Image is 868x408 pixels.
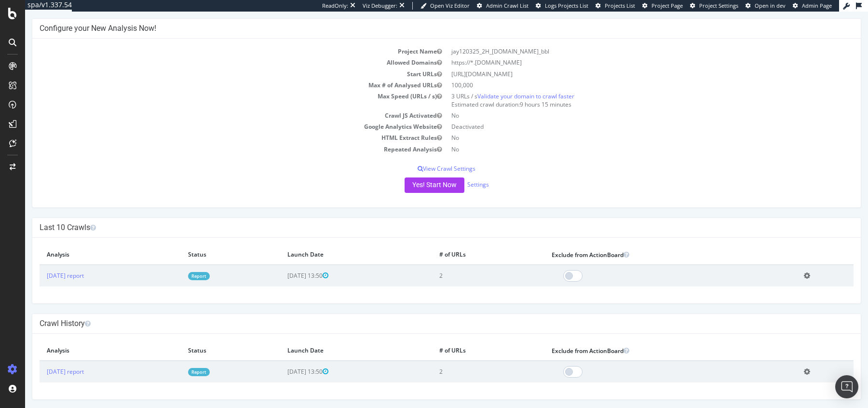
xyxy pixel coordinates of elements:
[14,329,156,349] th: Analysis
[421,57,828,68] td: [URL][DOMAIN_NAME]
[421,45,828,56] td: https://*.[DOMAIN_NAME]
[14,57,421,68] td: Start URLs
[14,121,421,132] td: HTML Extract Rules
[430,2,470,9] span: Open Viz Editor
[420,2,470,10] a: Open Viz Editor
[262,356,303,364] span: [DATE] 13:50
[262,260,303,268] span: [DATE] 13:50
[596,2,635,10] a: Projects List
[14,34,421,45] td: Project Name
[380,166,439,181] button: Yes! Start Now
[22,260,59,268] a: [DATE] report
[14,153,828,161] p: View Crawl Settings
[407,329,519,349] th: # of URLs
[407,253,519,275] td: 2
[651,2,683,9] span: Project Page
[545,2,588,9] span: Logs Projects List
[363,2,397,10] div: Viz Debugger:
[421,34,828,45] td: jay120325_2H_[DOMAIN_NAME]_bbl
[14,211,828,221] h4: Last 10 Crawls
[605,2,635,9] span: Projects List
[156,329,255,349] th: Status
[421,68,828,79] td: 100,000
[421,132,828,143] td: No
[690,2,738,10] a: Project Settings
[255,329,407,349] th: Launch Date
[642,2,683,10] a: Project Page
[14,109,421,121] td: Google Analytics Website
[519,329,772,349] th: Exclude from ActionBoard
[802,2,832,9] span: Admin Page
[421,121,828,132] td: No
[407,349,519,371] td: 2
[255,233,407,253] th: Launch Date
[699,2,738,9] span: Project Settings
[536,2,588,10] a: Logs Projects List
[14,79,421,98] td: Max Speed (URLs / s)
[156,233,255,253] th: Status
[835,375,858,398] div: Open Intercom Messenger
[755,2,786,9] span: Open in dev
[163,260,185,269] a: Report
[495,89,546,97] span: 9 hours 15 minutes
[519,233,772,253] th: Exclude from ActionBoard
[793,2,832,10] a: Admin Page
[421,109,828,121] td: Deactivated
[421,98,828,109] td: No
[322,2,348,10] div: ReadOnly:
[14,132,421,143] td: Repeated Analysis
[14,233,156,253] th: Analysis
[452,81,549,89] a: Validate your domain to crawl faster
[14,12,828,22] h4: Configure your New Analysis Now!
[163,356,185,365] a: Report
[14,98,421,109] td: Crawl JS Activated
[421,79,828,98] td: 3 URLs / s Estimated crawl duration:
[407,233,519,253] th: # of URLs
[442,169,464,177] a: Settings
[14,68,421,79] td: Max # of Analysed URLs
[746,2,786,10] a: Open in dev
[477,2,529,10] a: Admin Crawl List
[486,2,529,9] span: Admin Crawl List
[22,356,59,364] a: [DATE] report
[14,307,828,317] h4: Crawl History
[14,45,421,56] td: Allowed Domains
